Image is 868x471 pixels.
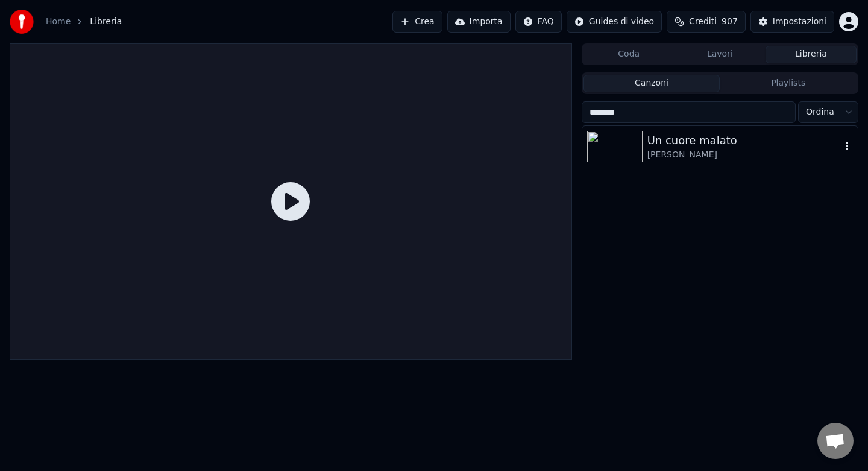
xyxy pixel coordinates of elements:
[583,46,675,63] button: Coda
[567,11,662,33] button: Guides di video
[773,16,826,28] div: Impostazioni
[447,11,511,33] button: Importa
[722,16,738,28] span: 907
[90,16,122,28] span: Libreria
[647,149,841,161] div: [PERSON_NAME]
[817,423,854,459] div: Aprire la chat
[675,46,766,63] button: Lavori
[10,10,34,34] img: youka
[46,16,71,28] a: Home
[647,132,841,149] div: Un cuore malato
[720,75,857,92] button: Playlists
[806,106,834,118] span: Ordina
[515,11,562,33] button: FAQ
[766,46,857,63] button: Libreria
[667,11,746,33] button: Crediti907
[750,11,834,33] button: Impostazioni
[46,16,122,28] nav: breadcrumb
[689,16,717,28] span: Crediti
[583,75,720,92] button: Canzoni
[392,11,442,33] button: Crea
